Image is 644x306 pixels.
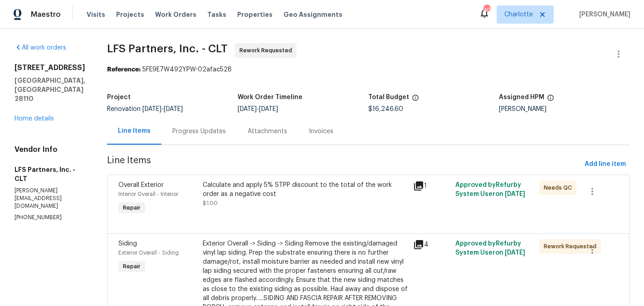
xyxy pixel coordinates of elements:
h5: Assigned HPM [499,94,544,100]
div: 40 [483,5,490,15]
span: The total cost of line items that have been proposed by Opendoor. This sum includes line items th... [412,94,419,106]
span: Geo Assignments [283,10,342,19]
span: Properties [237,10,273,19]
div: 4 [413,239,450,250]
span: LFS Partners, Inc. - CLT [107,43,228,54]
div: Calculate and apply 5% STPP discount to the total of the work order as a negative cost [203,181,408,199]
span: Repair [119,203,144,212]
h5: LFS Partners, Inc. - CLT [15,165,85,183]
span: [DATE] [505,250,525,256]
span: Interior Overall - Interior [118,191,178,197]
h5: Project [107,94,131,100]
span: $1.00 [203,201,218,206]
span: Renovation [107,106,183,112]
h5: Total Budget [368,94,409,100]
span: The hpm assigned to this work order. [547,94,554,106]
span: - [238,106,278,112]
div: [PERSON_NAME] [499,106,629,112]
div: 1 [413,181,450,191]
span: Rework Requested [239,46,296,55]
div: Invoices [309,127,333,136]
a: All work orders [15,45,66,51]
span: Add line item [585,159,626,170]
h2: [STREET_ADDRESS] [15,63,85,72]
span: [DATE] [238,106,257,112]
span: Rework Requested [544,242,600,251]
span: Approved by Refurby System User on [455,182,525,197]
div: 5FE9E7W492YPW-02afac528 [107,65,629,74]
span: Repair [119,262,144,271]
button: Add line item [581,156,629,173]
span: Line Items [107,156,581,173]
span: $16,246.60 [368,106,403,112]
h5: [GEOGRAPHIC_DATA], [GEOGRAPHIC_DATA] 28110 [15,76,85,103]
span: [DATE] [259,106,278,112]
span: [DATE] [142,106,161,112]
p: [PERSON_NAME][EMAIL_ADDRESS][DOMAIN_NAME] [15,187,85,210]
span: Work Orders [155,10,196,19]
span: Approved by Refurby System User on [455,241,525,256]
div: Progress Updates [172,127,226,136]
div: Line Items [118,126,151,135]
span: Projects [116,10,144,19]
span: - [142,106,183,112]
h5: Work Order Timeline [238,94,302,100]
span: Maestro [31,10,61,19]
span: [DATE] [164,106,183,112]
p: [PHONE_NUMBER] [15,214,85,221]
span: Visits [87,10,105,19]
span: Needs QC [544,183,576,192]
span: Overall Exterior [118,182,164,188]
span: Siding [118,241,137,247]
span: [PERSON_NAME] [576,10,630,19]
span: Exterior Overall - Siding [118,250,179,256]
b: Reference: [107,66,141,73]
h4: Vendor Info [15,145,85,154]
a: Home details [15,115,54,122]
span: Charlotte [504,10,533,19]
div: Attachments [248,127,287,136]
span: Tasks [207,11,226,18]
span: [DATE] [505,191,525,197]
